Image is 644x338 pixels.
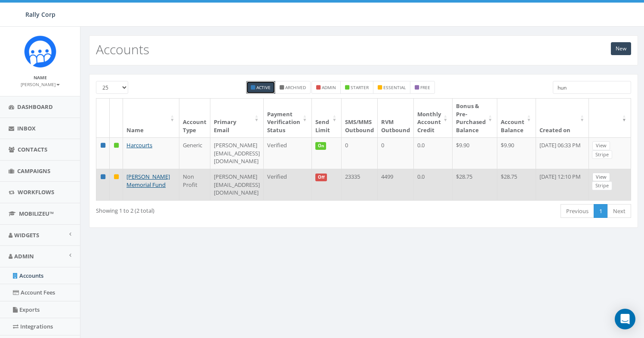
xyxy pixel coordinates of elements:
th: Name: activate to sort column ascending [123,99,179,137]
small: [PERSON_NAME] [21,81,60,87]
td: $9.90 [453,137,497,169]
th: SMS/MMS Outbound [342,99,378,137]
th: Bonus &amp; Pre-Purchased Balance: activate to sort column ascending [453,99,497,137]
td: [DATE] 06:33 PM [536,137,589,169]
span: Campaigns [17,167,50,175]
span: MobilizeU™ [19,210,54,217]
td: $28.75 [497,169,536,200]
a: View [592,141,610,150]
a: Stripe [592,181,612,190]
img: Icon_1.png [24,35,56,68]
div: Showing 1 to 2 (2 total) [96,203,311,215]
td: 0 [378,137,414,169]
span: Widgets [14,231,39,239]
small: admin [322,84,336,90]
td: [DATE] 12:10 PM [536,169,589,200]
span: Workflows [18,188,54,196]
a: [PERSON_NAME] [21,80,60,88]
th: Account Type [179,99,210,137]
td: 23335 [342,169,378,200]
td: [PERSON_NAME][EMAIL_ADDRESS][DOMAIN_NAME] [210,137,264,169]
small: Name [34,74,47,81]
span: Rally Corp [25,10,55,19]
th: Send Limit: activate to sort column ascending [312,99,342,137]
small: starter [351,84,369,90]
a: Previous [561,204,594,218]
td: [PERSON_NAME][EMAIL_ADDRESS][DOMAIN_NAME] [210,169,264,200]
h2: Accounts [96,42,149,56]
span: Admin [14,252,34,260]
td: 4499 [378,169,414,200]
span: On [315,142,327,150]
small: Archived [285,84,306,90]
a: Next [607,204,631,218]
span: Dashboard [17,103,53,111]
td: Generic [179,137,210,169]
div: Open Intercom Messenger [615,309,635,329]
small: free [420,84,430,90]
td: $9.90 [497,137,536,169]
span: Contacts [18,146,47,153]
small: essential [383,84,406,90]
td: Verified [264,137,312,169]
th: Monthly Account Credit: activate to sort column ascending [414,99,453,137]
td: Verified [264,169,312,200]
th: Account Balance: activate to sort column ascending [497,99,536,137]
a: View [592,173,610,182]
span: Off [315,174,327,181]
th: Primary Email : activate to sort column ascending [210,99,264,137]
a: Harcourts [126,141,152,149]
a: New [611,42,631,55]
th: Payment Verification Status : activate to sort column ascending [264,99,312,137]
input: Type to search [553,81,631,94]
a: [PERSON_NAME] Memorial Fund [126,173,170,189]
a: 1 [594,204,608,218]
a: Stripe [592,150,612,159]
td: 0.0 [414,169,453,200]
th: RVM Outbound [378,99,414,137]
td: $28.75 [453,169,497,200]
small: Active [256,84,271,90]
td: 0 [342,137,378,169]
td: 0.0 [414,137,453,169]
td: Non Profit [179,169,210,200]
th: Created on: activate to sort column ascending [536,99,589,137]
span: Inbox [17,124,36,132]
